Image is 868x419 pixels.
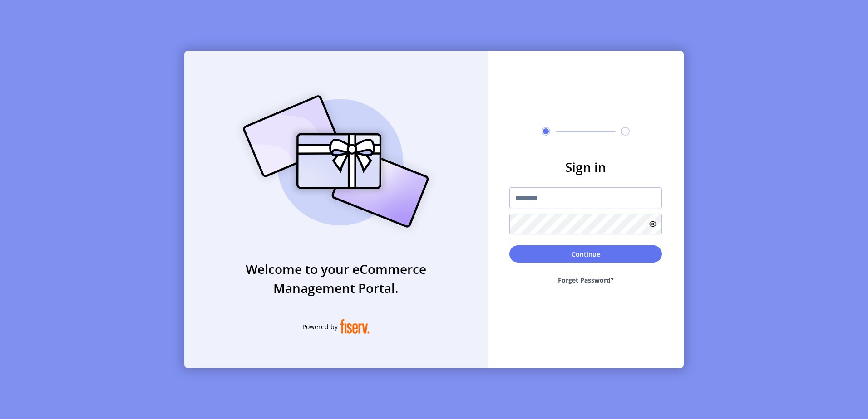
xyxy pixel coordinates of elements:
[184,259,488,297] h3: Welcome to your eCommerce Management Portal.
[509,157,662,176] h3: Sign in
[509,268,662,292] button: Forget Password?
[229,85,443,238] img: card_Illustration.svg
[509,245,662,263] button: Continue
[302,322,338,331] span: Powered by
